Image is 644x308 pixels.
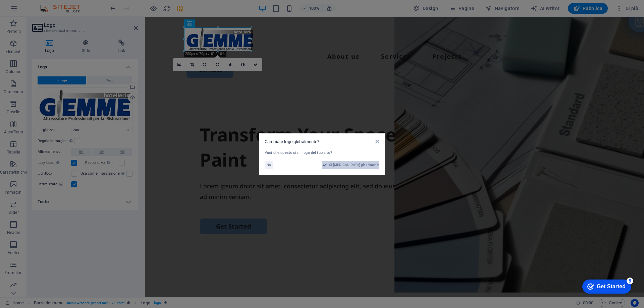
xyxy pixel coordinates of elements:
[265,161,273,169] button: No
[19,7,48,13] div: Get Started
[265,139,320,144] span: Cambiare logo globalmente?
[322,161,379,169] button: Sì, [MEDICAL_DATA] globalmente
[265,150,379,156] div: Vuoi che questo sia il logo del tuo sito?
[5,3,54,17] div: Get Started 5 items remaining, 0% complete
[49,1,56,8] div: 5
[267,161,271,169] span: No
[329,161,379,169] span: Sì, [MEDICAL_DATA] globalmente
